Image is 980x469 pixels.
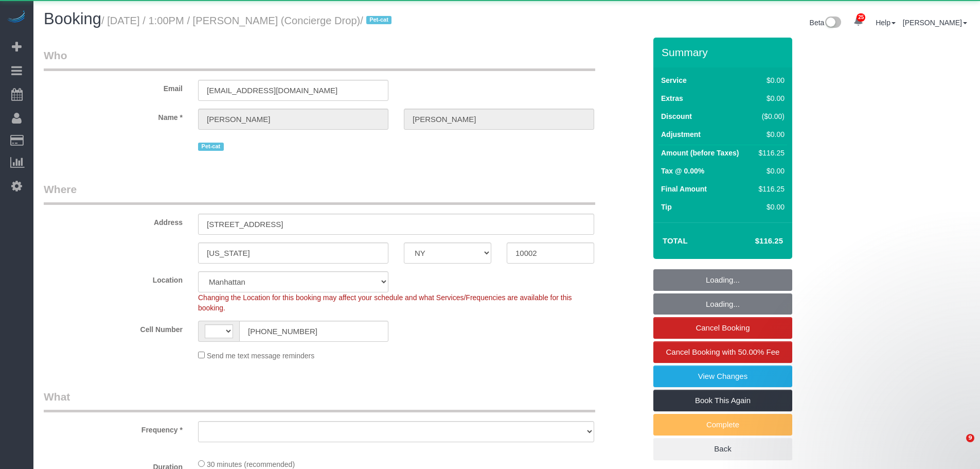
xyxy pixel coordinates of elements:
[662,46,787,58] h3: Summary
[661,75,687,85] label: Service
[653,366,792,387] a: View Changes
[653,390,792,411] a: Book This Again
[661,184,707,194] label: Final Amount
[903,19,967,27] a: [PERSON_NAME]
[101,15,395,26] small: / [DATE] / 1:00PM / [PERSON_NAME] (Concierge Drop)
[198,143,224,151] span: Pet-cat
[824,16,841,30] img: New interface
[876,19,896,27] a: Help
[44,389,595,412] legend: What
[755,184,785,194] div: $116.25
[755,166,785,176] div: $0.00
[507,242,594,264] input: Zip Code
[755,75,785,85] div: $0.00
[44,182,595,205] legend: Where
[198,109,388,130] input: First Name
[36,271,190,285] label: Location
[207,352,314,360] span: Send me text message reminders
[366,16,392,24] span: Pet-cat
[404,109,594,130] input: Last Name
[198,293,572,312] span: Changing the Location for this booking may affect your schedule and what Services/Frequencies are...
[661,166,704,176] label: Tax @ 0.00%
[653,438,792,460] a: Back
[207,460,295,468] span: 30 minutes (recommended)
[6,10,27,25] img: Automaid Logo
[945,434,970,459] iframe: Intercom live chat
[36,421,190,435] label: Frequency *
[755,148,785,158] div: $116.25
[36,109,190,123] label: Name *
[857,13,865,22] span: 25
[36,321,190,335] label: Cell Number
[755,93,785,103] div: $0.00
[198,242,388,264] input: City
[661,129,701,140] label: Adjustment
[755,111,785,121] div: ($0.00)
[663,236,688,245] strong: Total
[661,93,683,103] label: Extras
[661,111,692,121] label: Discount
[810,19,842,27] a: Beta
[966,434,974,442] span: 9
[666,348,780,356] span: Cancel Booking with 50.00% Fee
[848,10,868,33] a: 25
[755,129,785,140] div: $0.00
[724,237,783,246] h4: $116.25
[755,202,785,212] div: $0.00
[239,321,388,342] input: Cell Number
[36,80,190,94] label: Email
[44,48,595,71] legend: Who
[36,214,190,228] label: Address
[661,148,739,158] label: Amount (before Taxes)
[653,317,792,339] a: Cancel Booking
[198,80,388,101] input: Email
[44,10,101,28] span: Booking
[653,341,792,363] a: Cancel Booking with 50.00% Fee
[360,15,395,26] span: /
[661,202,672,212] label: Tip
